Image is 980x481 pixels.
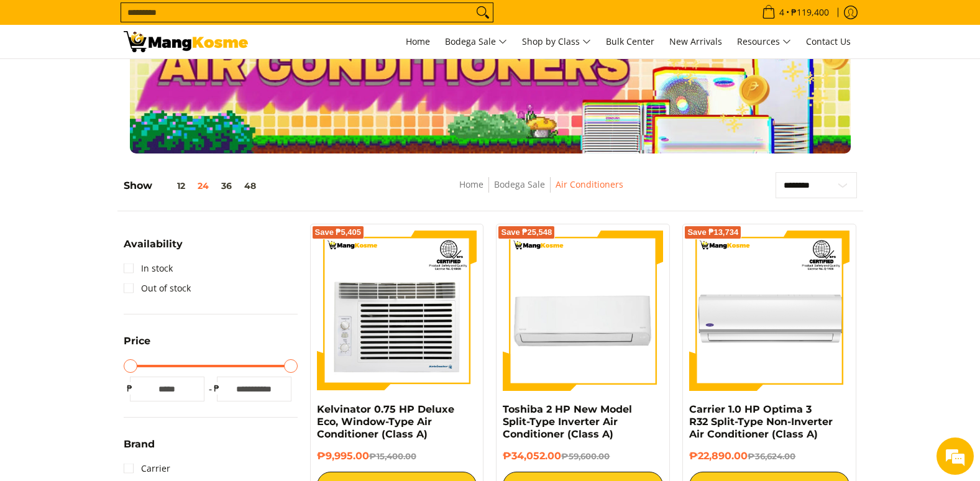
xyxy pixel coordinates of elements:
span: Shop by Class [522,34,591,50]
span: 4 [777,8,786,17]
summary: Open [124,239,183,259]
a: Bodega Sale [494,178,545,190]
h6: ₱34,052.00 [503,450,663,462]
img: Carrier 1.0 HP Optima 3 R32 Split-Type Non-Inverter Air Conditioner (Class A) [689,231,849,391]
button: Search [473,3,493,22]
a: Resources [731,25,797,58]
button: 12 [152,181,191,191]
a: Contact Us [800,25,857,58]
summary: Open [124,336,150,355]
a: Carrier 1.0 HP Optima 3 R32 Split-Type Non-Inverter Air Conditioner (Class A) [689,403,833,440]
del: ₱36,624.00 [748,451,795,461]
a: Carrier [124,459,170,479]
span: Save ₱25,548 [501,229,552,236]
span: ₱ [124,382,136,395]
span: Contact Us [806,35,851,47]
a: Toshiba 2 HP New Model Split-Type Inverter Air Conditioner (Class A) [503,403,632,440]
span: Bulk Center [606,35,654,47]
span: Bodega Sale [445,34,507,50]
a: Kelvinator 0.75 HP Deluxe Eco, Window-Type Air Conditioner (Class A) [317,403,454,440]
span: ₱ [211,382,223,395]
button: 36 [215,181,238,191]
a: Air Conditioners [556,178,623,190]
button: 48 [238,181,262,191]
summary: Open [124,439,155,459]
span: Availability [124,239,183,249]
h5: Show [124,180,262,192]
a: Shop by Class [516,25,597,58]
h6: ₱9,995.00 [317,450,477,462]
span: Resources [737,34,791,50]
a: Home [400,25,436,58]
span: • [758,6,833,19]
span: ₱119,400 [789,8,831,17]
a: New Arrivals [663,25,728,58]
a: Out of stock [124,278,191,298]
nav: Main Menu [260,25,857,58]
del: ₱59,600.00 [561,451,610,461]
a: Bulk Center [600,25,661,58]
span: Home [406,35,430,47]
img: Bodega Sale Aircon l Mang Kosme: Home Appliances Warehouse Sale [124,31,248,52]
a: Bodega Sale [439,25,513,58]
img: Kelvinator 0.75 HP Deluxe Eco, Window-Type Air Conditioner (Class A) [317,231,477,391]
a: Home [459,178,483,190]
span: New Arrivals [669,35,722,47]
span: Price [124,336,150,346]
a: In stock [124,259,173,278]
img: Toshiba 2 HP New Model Split-Type Inverter Air Conditioner (Class A) [503,231,663,391]
span: Save ₱5,405 [315,229,362,236]
span: Brand [124,439,155,449]
span: Save ₱13,734 [687,229,738,236]
nav: Breadcrumbs [372,177,710,205]
h6: ₱22,890.00 [689,450,849,462]
del: ₱15,400.00 [369,451,416,461]
button: 24 [191,181,215,191]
